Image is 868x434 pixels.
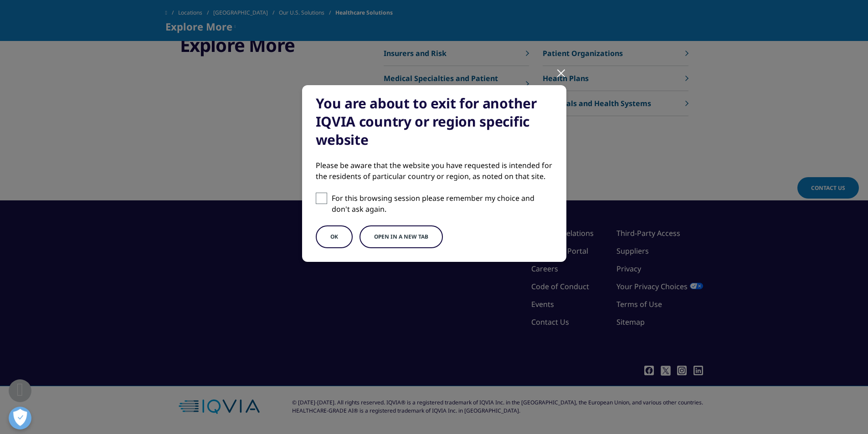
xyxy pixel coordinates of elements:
div: You are about to exit for another IQVIA country or region specific website [316,94,553,149]
div: Please be aware that the website you have requested is intended for the residents of particular c... [316,160,553,182]
button: OK [316,225,353,248]
p: For this browsing session please remember my choice and don't ask again. [332,193,553,214]
button: Open Preferences [9,407,31,429]
button: Open in a new tab [360,225,443,248]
